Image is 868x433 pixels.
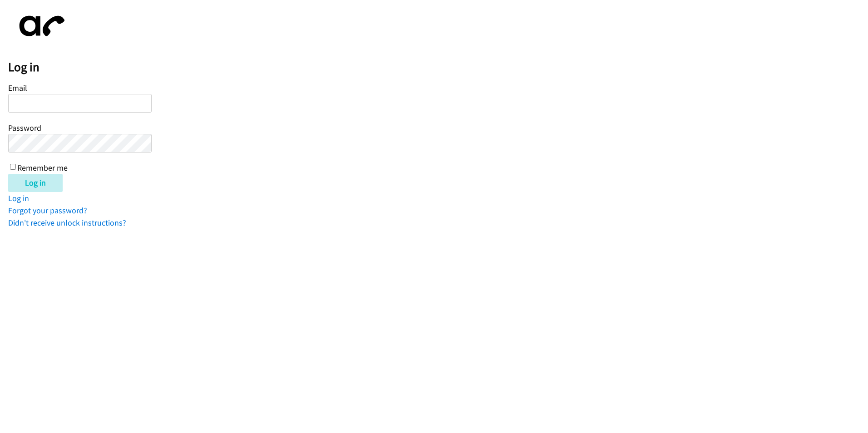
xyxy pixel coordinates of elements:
[8,8,72,44] img: aphone-8a226864a2ddd6a5e75d1ebefc011f4aa8f32683c2d82f3fb0802fe031f96514.svg
[8,174,63,192] input: Log in
[8,217,126,228] a: Didn't receive unlock instructions?
[8,83,27,93] label: Email
[17,162,68,173] label: Remember me
[8,59,868,75] h2: Log in
[8,205,87,216] a: Forgot your password?
[8,193,29,203] a: Log in
[8,123,41,133] label: Password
